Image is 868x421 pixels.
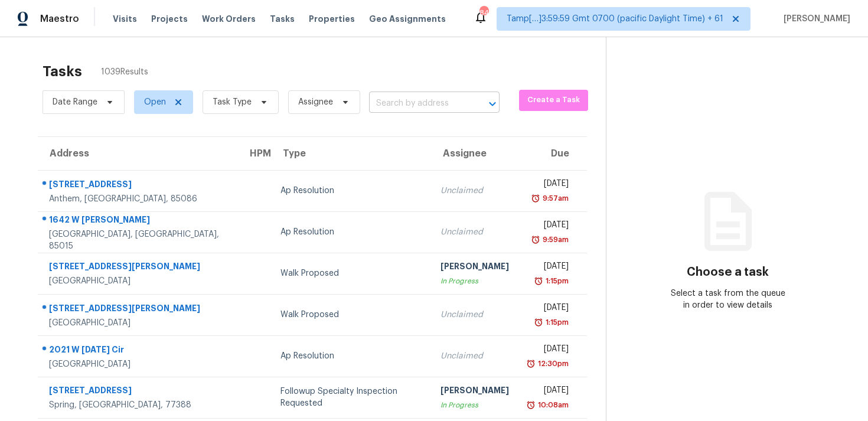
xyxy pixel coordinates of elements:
[484,96,501,112] button: Open
[151,13,188,25] span: Projects
[309,13,355,25] span: Properties
[534,316,543,328] img: Overdue Alarm Icon
[280,185,421,197] div: Ap Resolution
[280,309,421,321] div: Walk Proposed
[526,358,536,370] img: Overdue Alarm Icon
[270,15,295,23] span: Tasks
[440,226,509,238] div: Unclaimed
[49,229,229,252] div: [GEOGRAPHIC_DATA], [GEOGRAPHIC_DATA], 85015
[534,275,543,287] img: Overdue Alarm Icon
[238,137,271,170] th: HPM
[536,358,569,370] div: 12:30pm
[518,137,587,170] th: Due
[440,275,509,287] div: In Progress
[526,399,536,411] img: Overdue Alarm Icon
[369,13,446,25] span: Geo Assignments
[280,267,421,279] div: Walk Proposed
[101,66,148,78] span: 1039 Results
[49,193,229,205] div: Anthem, [GEOGRAPHIC_DATA], 85086
[213,96,252,108] span: Task Type
[779,13,850,25] span: [PERSON_NAME]
[280,226,421,238] div: Ap Resolution
[540,192,569,204] div: 9:57am
[440,384,509,399] div: [PERSON_NAME]
[687,266,769,278] h3: Choose a task
[540,234,569,246] div: 9:59am
[49,214,229,229] div: 1642 W [PERSON_NAME]
[531,192,540,204] img: Overdue Alarm Icon
[43,66,82,77] h2: Tasks
[528,178,569,192] div: [DATE]
[280,386,421,409] div: Followup Specialty Inspection Requested
[440,185,509,197] div: Unclaimed
[53,96,97,108] span: Date Range
[519,90,589,111] button: Create a Task
[543,275,569,287] div: 1:15pm
[440,399,509,411] div: In Progress
[113,13,137,25] span: Visits
[528,260,569,275] div: [DATE]
[531,234,540,246] img: Overdue Alarm Icon
[507,13,723,25] span: Tamp[…]3:59:59 Gmt 0700 (pacific Daylight Time) + 61
[528,343,569,358] div: [DATE]
[528,219,569,234] div: [DATE]
[49,399,229,411] div: Spring, [GEOGRAPHIC_DATA], 77388
[49,358,229,370] div: [GEOGRAPHIC_DATA]
[271,137,430,170] th: Type
[298,96,333,108] span: Assignee
[536,399,569,411] div: 10:08am
[49,260,229,275] div: [STREET_ADDRESS][PERSON_NAME]
[667,288,788,311] div: Select a task from the queue in order to view details
[528,384,569,399] div: [DATE]
[40,13,79,25] span: Maestro
[369,94,466,113] input: Search by address
[49,302,229,317] div: [STREET_ADDRESS][PERSON_NAME]
[49,317,229,329] div: [GEOGRAPHIC_DATA]
[280,350,421,362] div: Ap Resolution
[528,302,569,316] div: [DATE]
[49,275,229,287] div: [GEOGRAPHIC_DATA]
[525,93,583,107] span: Create a Task
[49,178,229,193] div: [STREET_ADDRESS]
[479,7,488,19] div: 843
[202,13,256,25] span: Work Orders
[440,350,509,362] div: Unclaimed
[440,260,509,275] div: [PERSON_NAME]
[144,96,166,108] span: Open
[49,344,229,358] div: 2021 W [DATE] Cir
[543,316,569,328] div: 1:15pm
[49,384,229,399] div: [STREET_ADDRESS]
[38,137,238,170] th: Address
[440,309,509,321] div: Unclaimed
[431,137,518,170] th: Assignee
